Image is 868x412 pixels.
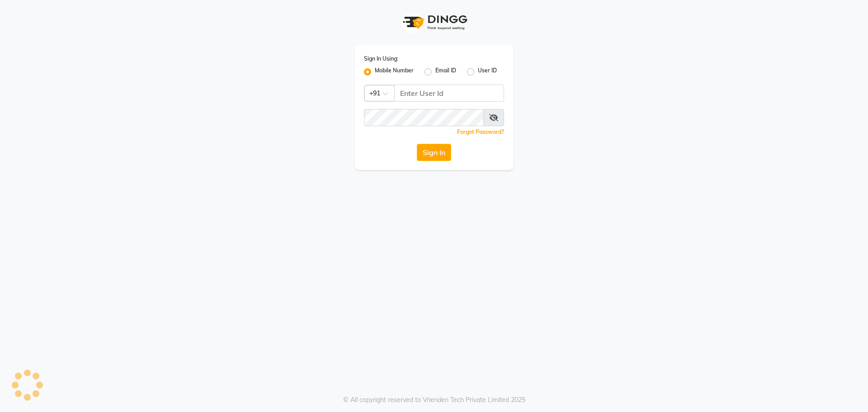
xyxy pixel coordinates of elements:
[435,66,456,77] label: Email ID
[457,128,504,135] a: Forgot Password?
[364,55,398,63] label: Sign In Using:
[478,66,497,77] label: User ID
[364,109,484,126] input: Username
[398,9,470,36] img: logo1.svg
[417,144,451,161] button: Sign In
[394,85,504,102] input: Username
[375,66,414,77] label: Mobile Number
